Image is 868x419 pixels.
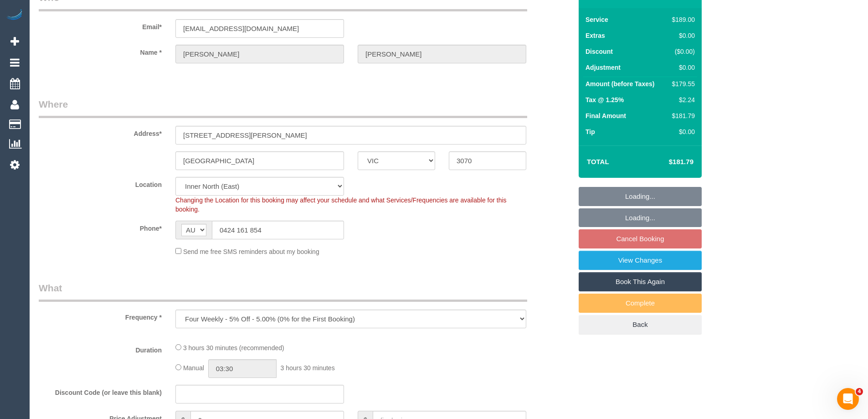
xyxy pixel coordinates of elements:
[586,31,605,40] label: Extras
[183,248,319,255] span: Send me free SMS reminders about my booking
[586,127,595,136] label: Tip
[579,315,702,334] a: Back
[32,126,169,138] label: Address*
[668,127,695,136] div: $0.00
[586,15,608,24] label: Service
[281,364,335,372] span: 3 hours 30 minutes
[175,151,344,170] input: Suburb*
[212,221,344,239] input: Phone*
[668,15,695,24] div: $189.00
[586,47,613,56] label: Discount
[668,79,695,88] div: $179.55
[358,45,526,63] input: Last Name*
[449,151,526,170] input: Post Code*
[32,177,169,189] label: Location
[32,342,169,355] label: Duration
[32,19,169,31] label: Email*
[32,385,169,397] label: Discount Code (or leave this blank)
[668,63,695,72] div: $0.00
[587,158,609,166] strong: Total
[32,221,169,233] label: Phone*
[586,95,624,104] label: Tax @ 1.25%
[183,364,204,372] span: Manual
[668,31,695,40] div: $0.00
[586,63,621,72] label: Adjustment
[32,310,169,322] label: Frequency *
[175,45,344,63] input: First Name*
[579,251,702,270] a: View Changes
[586,79,654,88] label: Amount (before Taxes)
[668,95,695,104] div: $2.24
[39,281,527,302] legend: What
[668,47,695,56] div: ($0.00)
[586,111,626,120] label: Final Amount
[175,19,344,38] input: Email*
[5,9,24,22] img: Automaid Logo
[837,388,859,410] iframe: Intercom live chat
[856,388,863,395] span: 4
[39,98,527,118] legend: Where
[175,197,507,213] span: Changing the Location for this booking may affect your schedule and what Services/Frequencies are...
[642,158,693,166] h4: $181.79
[668,111,695,120] div: $181.79
[32,45,169,57] label: Name *
[579,272,702,291] a: Book This Again
[183,344,284,352] span: 3 hours 30 minutes (recommended)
